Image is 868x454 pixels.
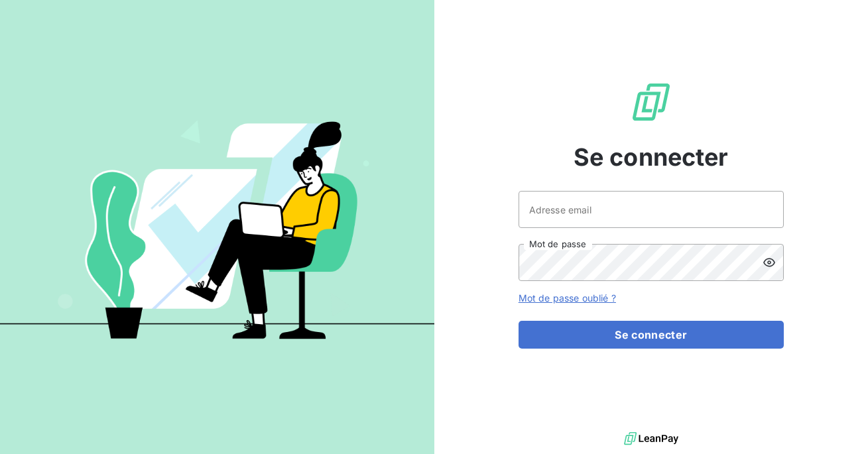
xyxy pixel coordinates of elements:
[574,139,729,175] span: Se connecter
[624,429,678,449] img: logo
[630,81,672,123] img: Logo LeanPay
[519,191,784,228] input: placeholder
[519,292,616,304] a: Mot de passe oublié ?
[519,321,784,349] button: Se connecter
